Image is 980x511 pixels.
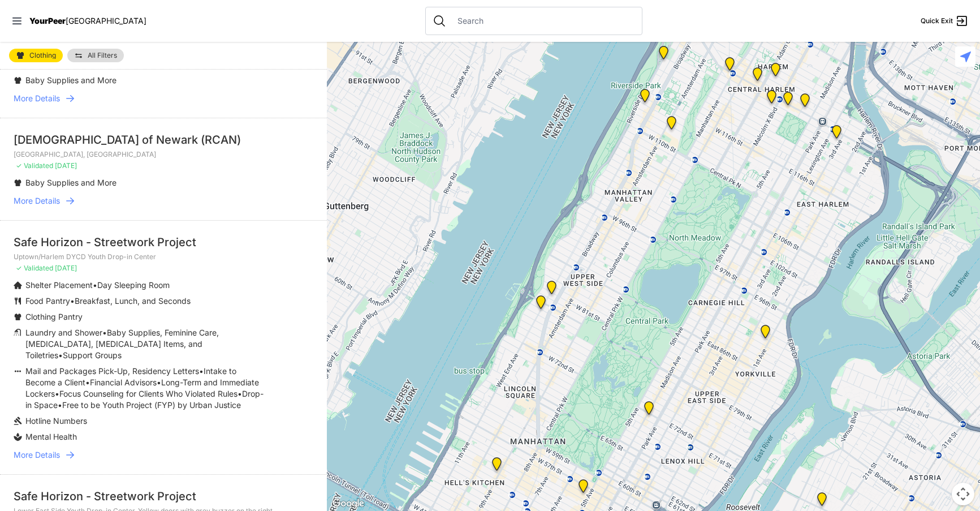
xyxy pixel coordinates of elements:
[25,416,87,426] span: Hotline Numbers
[55,264,77,272] span: [DATE]
[238,389,242,398] span: •
[102,328,107,337] span: •
[451,15,635,27] input: Search
[25,328,102,337] span: Laundry and Shower
[66,16,146,25] span: [GEOGRAPHIC_DATA]
[29,16,66,25] span: YourPeer
[25,366,199,376] span: Mail and Packages Pick-Up, Residency Letters
[718,53,741,80] div: The PILLARS – Holistic Recovery Support
[25,178,116,187] span: Baby Supplies and More
[825,121,848,148] div: Main Location
[776,87,800,114] div: Manhattan
[25,75,116,85] span: Baby Supplies and More
[660,111,683,139] div: The Cathedral Church of St. John the Divine
[93,280,97,290] span: •
[637,397,660,424] div: Manhattan
[16,161,53,170] span: ✓ Validated
[58,400,62,410] span: •
[746,63,769,90] div: Uptown/Harlem DYCD Youth Drop-in Center
[63,350,122,360] span: Support Groups
[764,58,787,85] div: Manhattan
[25,432,77,441] span: Mental Health
[85,377,90,387] span: •
[25,280,93,290] span: Shelter Placement
[157,377,161,387] span: •
[14,150,313,159] p: [GEOGRAPHIC_DATA], [GEOGRAPHIC_DATA]
[25,296,70,306] span: Food Pantry
[29,18,146,24] a: YourPeer[GEOGRAPHIC_DATA]
[9,49,63,62] a: Clothing
[14,234,313,250] div: Safe Horizon - Streetwork Project
[62,400,241,410] span: Free to be Youth Project (FYP) by Urban Justice
[88,52,117,59] span: All Filters
[14,449,313,461] a: More Details
[14,93,313,104] a: More Details
[485,453,508,480] div: 9th Avenue Drop-in Center
[540,276,563,303] div: Pathways Adult Drop-In Program
[75,296,191,306] span: Breakfast, Lunch, and Seconds
[14,252,313,261] p: Uptown/Harlem DYCD Youth Drop-in Center
[14,195,60,207] span: More Details
[25,312,83,321] span: Clothing Pantry
[330,496,367,511] a: Open this area in Google Maps (opens a new window)
[754,320,777,347] div: Avenue Church
[70,296,75,306] span: •
[55,161,77,170] span: [DATE]
[59,389,238,398] span: Focus Counseling for Clients Who Violated Rules
[330,496,367,511] img: Google
[25,328,219,360] span: Baby Supplies, Feminine Care, [MEDICAL_DATA], [MEDICAL_DATA] Items, and Toiletries
[633,84,657,111] div: Ford Hall
[14,195,313,207] a: More Details
[16,264,53,272] span: ✓ Validated
[29,52,56,59] span: Clothing
[14,488,313,504] div: Safe Horizon - Streetwork Project
[952,483,974,505] button: Map camera controls
[14,93,60,104] span: More Details
[97,280,170,290] span: Day Sleeping Room
[58,350,63,360] span: •
[921,14,969,28] a: Quick Exit
[921,16,953,25] span: Quick Exit
[14,449,60,461] span: More Details
[90,377,157,387] span: Financial Advisors
[793,89,817,116] div: East Harlem
[14,132,313,148] div: [DEMOGRAPHIC_DATA] of Newark (RCAN)
[652,41,675,68] div: Manhattan
[55,389,59,398] span: •
[199,366,204,376] span: •
[67,49,124,62] a: All Filters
